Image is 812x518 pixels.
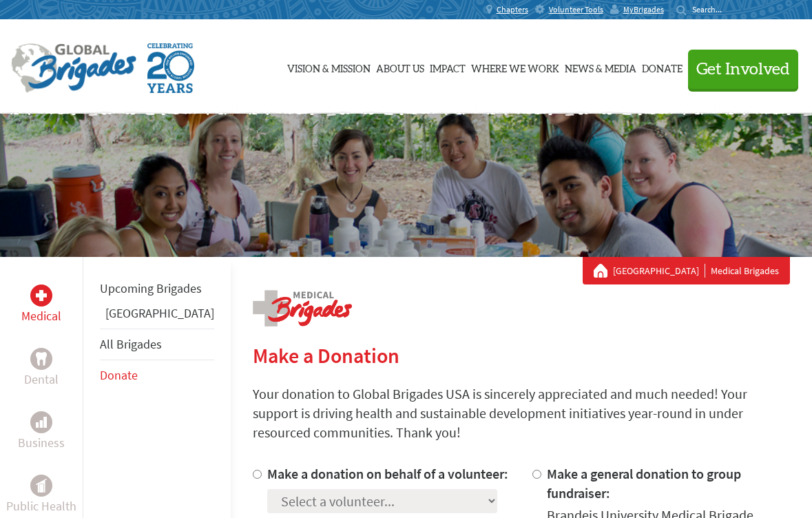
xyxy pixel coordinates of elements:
span: Get Involved [696,61,790,78]
p: Business [18,433,65,453]
p: Public Health [6,497,76,516]
label: Make a general donation to group fundraiser: [547,465,741,501]
a: Public HealthPublic Health [6,475,76,516]
h2: Make a Donation [253,343,790,368]
div: Medical [30,284,52,307]
a: MedicalMedical [21,284,61,326]
span: Volunteer Tools [549,4,603,15]
input: Search... [692,4,731,14]
p: Medical [21,307,61,326]
p: Your donation to Global Brigades USA is sincerely appreciated and much needed! Your support is dr... [253,384,790,442]
a: [GEOGRAPHIC_DATA] [613,264,705,278]
img: logo-medical.png [253,290,352,327]
img: Global Brigades Celebrating 20 Years [147,43,194,93]
div: Dental [30,348,52,370]
span: Chapters [497,4,528,15]
a: All Brigades [100,336,162,352]
img: Global Brigades Logo [11,43,136,93]
button: Get Involved [688,50,798,89]
a: Donate [100,367,138,383]
li: Donate [100,360,214,391]
li: Belize [100,304,214,329]
a: Donate [642,32,683,101]
img: Dental [36,352,47,365]
a: DentalDental [24,348,59,389]
label: Make a donation on behalf of a volunteer: [267,465,508,482]
a: BusinessBusiness [18,411,65,453]
a: [GEOGRAPHIC_DATA] [105,305,214,321]
p: Dental [24,370,59,389]
a: Impact [430,32,466,101]
span: MyBrigades [623,4,664,15]
li: Upcoming Brigades [100,273,214,304]
div: Business [30,411,52,433]
img: Business [36,417,47,428]
div: Public Health [30,475,52,497]
img: Public Health [36,479,47,493]
a: Where We Work [471,32,559,101]
div: Medical Brigades [594,264,779,278]
a: About Us [376,32,424,101]
img: Medical [36,290,47,301]
a: Vision & Mission [287,32,371,101]
li: All Brigades [100,329,214,360]
a: News & Media [565,32,636,101]
a: Upcoming Brigades [100,280,202,296]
